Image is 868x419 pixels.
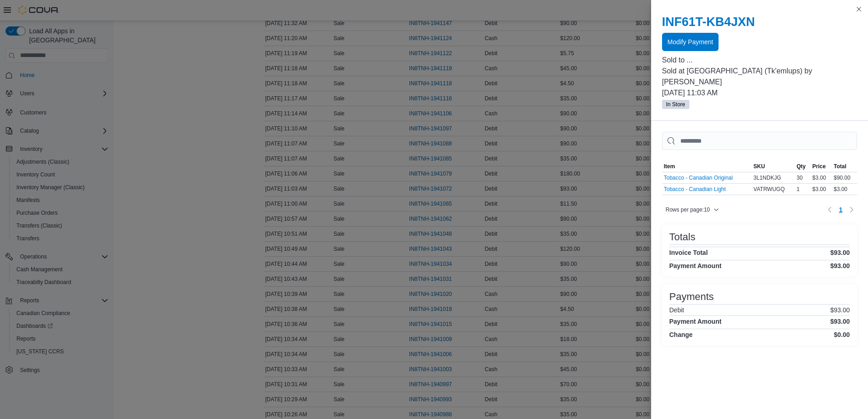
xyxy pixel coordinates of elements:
h4: Payment Amount [669,318,722,325]
button: Next page [846,204,857,215]
h6: Debit [669,306,684,314]
h4: Invoice Total [669,249,708,256]
h2: INF61T-KB4JXN [662,15,857,29]
p: $93.00 [830,306,850,314]
div: $90.00 [832,172,857,183]
span: Modify Payment [668,37,713,47]
button: Price [811,161,832,172]
h4: $93.00 [830,318,850,325]
div: 30 [795,172,811,183]
ul: Pagination for table: MemoryTable from EuiInMemoryTable [835,202,846,217]
span: SKU [754,163,765,170]
h4: $93.00 [830,262,850,269]
span: Item [664,163,675,170]
span: Price [812,163,826,170]
h4: Change [669,331,693,338]
div: $3.00 [811,172,832,183]
button: Tobacco - Canadian Original [664,175,733,181]
button: Previous page [824,204,835,215]
h4: $93.00 [830,249,850,256]
p: [DATE] 11:03 AM [662,88,857,98]
span: 3L1NDKJG [754,174,781,181]
span: 1 [839,205,842,214]
span: Rows per page : 10 [666,206,710,213]
h3: Payments [669,291,714,302]
button: Modify Payment [662,33,719,51]
button: Page 1 of 1 [835,202,846,217]
button: Rows per page:10 [662,204,723,215]
span: In Store [666,100,685,109]
span: Total [834,163,847,170]
span: VATRWUGQ [754,186,785,193]
div: $3.00 [811,184,832,195]
nav: Pagination for table: MemoryTable from EuiInMemoryTable [824,202,857,217]
button: Tobacco - Canadian Light [664,186,726,192]
input: This is a search bar. As you type, the results lower in the page will automatically filter. [662,132,857,150]
h4: Payment Amount [669,262,722,269]
span: Qty [796,163,806,170]
button: Total [832,161,857,172]
button: Close this dialog [853,4,864,15]
h3: Totals [669,232,695,243]
span: In Store [662,100,689,109]
div: $3.00 [832,184,857,195]
button: Qty [795,161,811,172]
button: Item [662,161,752,172]
div: 1 [795,184,811,195]
p: Sold to ... [662,55,857,66]
button: SKU [752,161,795,172]
h4: $0.00 [834,331,850,338]
p: Sold at [GEOGRAPHIC_DATA] (Tk'emlups) by [PERSON_NAME] [662,66,857,88]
